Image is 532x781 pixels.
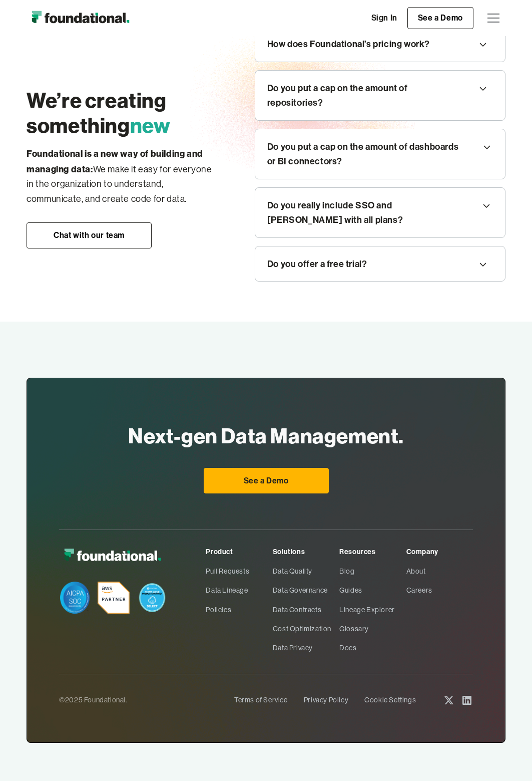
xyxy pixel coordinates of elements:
[204,468,329,494] a: See a Demo
[234,690,288,709] a: Terms of Service
[130,112,171,138] span: new
[59,546,166,566] img: Foundational Logo White
[267,198,468,227] div: Do you really include SSO and [PERSON_NAME] with all plans?
[267,256,367,272] div: Do you offer a free trial?
[406,546,473,557] div: Company
[27,146,215,206] p: We make it easy for everyone in the organization to understand, communicate, and create code for ...
[339,546,406,557] div: Resources
[206,581,272,600] a: Data Lineage
[60,582,90,614] img: SOC Badge
[206,562,272,581] a: Pull Requests
[339,638,406,657] a: Docs
[59,694,226,705] div: ©2025 Foundational.
[407,7,473,29] a: See a Demo
[406,581,473,600] a: Careers
[364,690,416,709] a: Cookie Settings
[27,8,134,28] img: Foundational Logo
[267,81,465,110] div: Do you put a cap on the amount of repositories?
[27,148,203,175] strong: Foundational is a new way of building and managing data:
[27,8,134,28] a: home
[273,562,339,581] a: Data Quality
[339,581,406,600] a: Guides
[361,8,407,29] a: Sign In
[128,420,404,451] h2: Next-gen Data Management.
[206,600,272,619] a: Policies
[206,546,272,557] div: Product
[406,562,473,581] a: About
[273,581,339,600] a: Data Governance
[339,562,406,581] a: Blog
[273,638,339,657] a: Data Privacy
[339,619,406,638] a: Glossary
[481,6,505,30] div: menu
[27,88,215,138] h2: We’re creating something
[267,139,469,169] div: Do you put a cap on the amount of dashboards or BI connectors?
[267,37,430,52] div: How does Foundational’s pricing work?
[304,690,348,709] a: Privacy Policy
[273,546,339,557] div: Solutions
[482,733,532,781] iframe: Chat Widget
[27,222,152,248] a: Chat with our team
[339,600,406,619] a: Lineage Explorer
[273,619,339,638] a: Cost Optimization
[273,600,339,619] a: Data Contracts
